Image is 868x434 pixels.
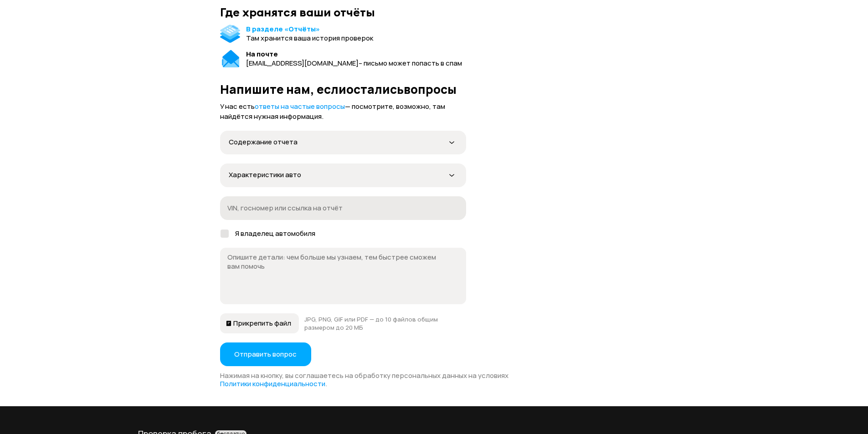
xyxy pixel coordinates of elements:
div: Там хранится ваша история проверок [246,34,373,43]
p: У нас есть — посмотрите, возможно, там найдётся нужная информация. [220,102,466,122]
div: Я владелец автомобиля [235,229,466,238]
div: Содержание отчета [229,138,447,147]
a: В разделе «Отчёты» [246,25,320,34]
p: JPG, PNG, GIF или PDF — до 10 файлов общим размером до 20 МБ [304,315,466,332]
a: Политики конфиденциальности [220,379,325,388]
h2: Напишите нам, если остались вопросы [220,82,648,96]
button: Прикрепить файл [220,313,299,333]
input: VIN, госномер или ссылка на отчёт [227,203,459,212]
div: Где хранятся ваши отчёты [220,5,648,19]
button: Отправить вопрос [220,342,311,366]
div: Характеристики авто [229,170,447,179]
a: ответы на частые вопросы [255,102,345,111]
div: Нажимая на кнопку, вы соглашаетесь на обработку персональных данных на условиях . [220,372,648,388]
span: Прикрепить файл [231,319,293,328]
span: Отправить вопрос [234,350,297,359]
div: На почте [246,50,462,59]
div: [EMAIL_ADDRESS][DOMAIN_NAME] – письмо может попасть в спам [246,59,462,68]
